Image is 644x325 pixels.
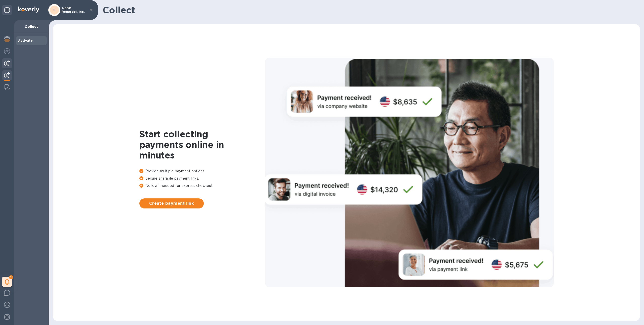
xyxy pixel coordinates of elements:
[18,7,39,13] img: Logo
[2,5,12,15] div: Unpin categories
[53,8,56,12] b: 1I
[139,129,265,160] h1: Start collecting payments online in minutes
[139,176,265,181] p: Secure sharable payment links.
[139,198,204,208] button: Create payment link
[62,7,87,14] p: 1-800 Remodel, Inc.
[139,183,265,188] p: No login needed for express checkout.
[18,24,45,29] p: Collect
[143,200,200,206] span: Create payment link
[18,39,33,42] b: Activate
[103,5,636,15] h1: Collect
[139,169,265,174] p: Provide multiple payment options.
[4,48,10,54] img: Foreign exchange
[9,275,13,279] span: 1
